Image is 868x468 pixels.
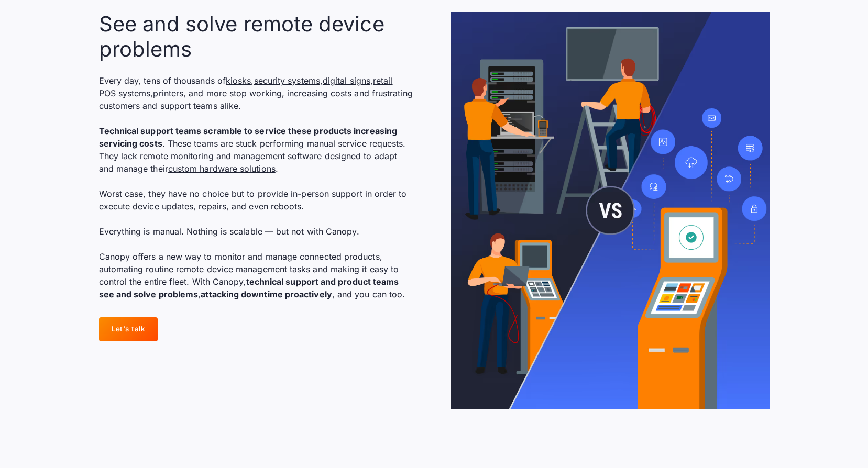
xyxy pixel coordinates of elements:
[99,276,399,299] strong: technical support and product teams see and solve problems
[168,163,276,174] a: custom hardware solutions
[99,74,413,300] p: Every day, tens of thousands of , , , , , and more stop working, increasing costs and frustrating...
[323,75,370,86] a: digital signs
[99,317,158,341] a: Let's talk
[153,88,183,98] a: printers
[201,289,332,299] strong: attacking downtime proactively
[226,75,251,86] a: kiosks
[99,126,398,149] strong: Technical support teams scramble to service these products increasing servicing costs
[99,12,413,62] h2: See and solve remote device problems
[254,75,320,86] a: security systems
